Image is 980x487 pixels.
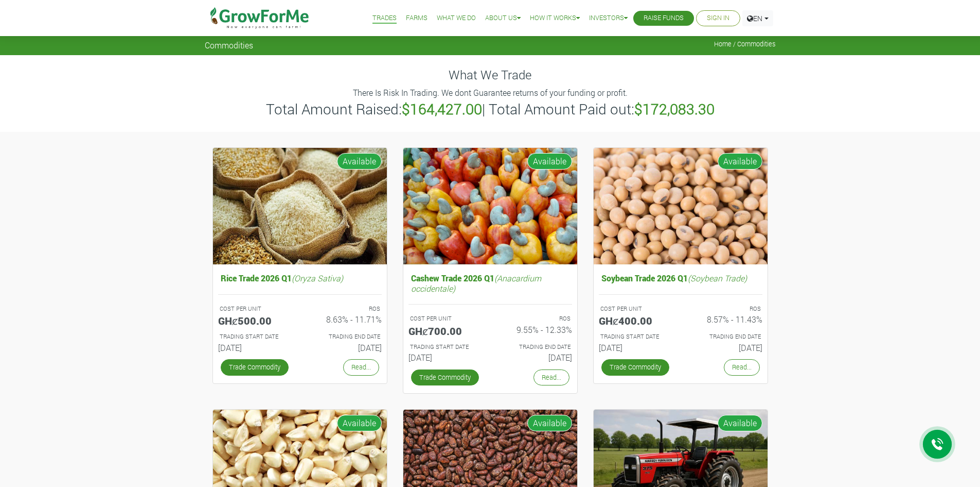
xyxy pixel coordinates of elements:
a: Trade Commodity [411,370,479,385]
p: COST PER UNIT [600,305,671,313]
a: Read... [533,370,569,385]
p: COST PER UNIT [410,314,481,323]
h5: GHȼ500.00 [218,314,292,327]
a: EN [742,10,773,26]
a: How it Works [530,13,580,24]
a: Rice Trade 2026 Q1(Oryza Sativa) COST PER UNIT GHȼ500.00 ROS 8.63% - 11.71% TRADING START DATE [D... [218,271,382,357]
img: growforme image [403,148,577,265]
a: Soybean Trade 2026 Q1(Soybean Trade) COST PER UNIT GHȼ400.00 ROS 8.57% - 11.43% TRADING START DAT... [599,271,762,357]
b: $164,427.00 [402,99,482,119]
p: Estimated Trading Start Date [410,343,481,351]
p: ROS [690,305,761,313]
h5: GHȼ700.00 [408,325,483,337]
span: Available [718,153,762,170]
span: Home / Commodities [714,40,776,48]
a: Trades [372,13,397,24]
h6: [DATE] [498,352,572,362]
b: $172,083.30 [634,99,715,119]
a: Trade Commodity [221,359,289,375]
h5: GHȼ400.00 [599,314,673,327]
a: About Us [485,13,521,24]
a: Sign In [707,13,729,24]
img: growforme image [594,148,768,265]
a: What We Do [437,13,476,24]
span: Available [718,415,762,431]
h6: 9.55% - 12.33% [498,325,572,334]
p: ROS [500,314,571,323]
img: growforme image [213,148,387,265]
h3: Total Amount Raised: | Total Amount Paid out: [206,100,774,118]
p: Estimated Trading Start Date [220,332,291,341]
a: Farms [406,13,427,24]
p: Estimated Trading End Date [690,332,761,341]
p: Estimated Trading End Date [500,343,571,351]
h6: [DATE] [599,343,673,352]
a: Read... [343,359,379,375]
h5: Rice Trade 2026 Q1 [218,271,382,286]
p: Estimated Trading Start Date [600,332,671,341]
h4: What We Trade [205,68,776,82]
span: Available [527,153,572,170]
i: (Anacardium occidentale) [411,273,541,293]
p: There Is Risk In Trading. We dont Guarantee returns of your funding or profit. [206,87,774,99]
i: (Soybean Trade) [688,273,747,283]
h5: Cashew Trade 2026 Q1 [408,271,572,295]
span: Available [337,153,382,170]
a: Raise Funds [644,13,684,24]
h6: 8.57% - 11.43% [688,314,762,324]
h6: [DATE] [218,343,292,352]
p: ROS [309,305,380,313]
h6: [DATE] [308,343,382,352]
p: Estimated Trading End Date [309,332,380,341]
h6: [DATE] [408,352,483,362]
a: Trade Commodity [601,359,669,375]
a: Read... [724,359,760,375]
a: Investors [589,13,628,24]
h6: [DATE] [688,343,762,352]
p: COST PER UNIT [220,305,291,313]
span: Available [337,415,382,431]
i: (Oryza Sativa) [292,273,343,283]
span: Commodities [205,40,253,50]
a: Cashew Trade 2026 Q1(Anacardium occidentale) COST PER UNIT GHȼ700.00 ROS 9.55% - 12.33% TRADING S... [408,271,572,366]
span: Available [527,415,572,431]
h5: Soybean Trade 2026 Q1 [599,271,762,286]
h6: 8.63% - 11.71% [308,314,382,324]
